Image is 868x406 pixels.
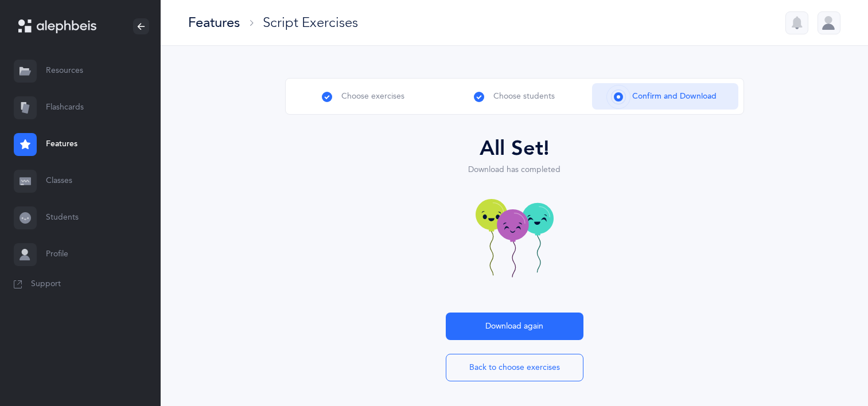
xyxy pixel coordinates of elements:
button: Download again [446,313,583,340]
div: Script Exercises [263,13,358,32]
span: Confirm and Download [632,91,717,103]
span: Support [31,279,61,290]
div: Features [188,13,240,32]
span: Download again [485,321,543,333]
span: Choose exercises [341,91,404,103]
div: All Set! [368,133,661,164]
div: Download has completed [368,164,661,185]
span: Choose students [493,91,555,103]
button: Back to choose exercises [446,354,583,381]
